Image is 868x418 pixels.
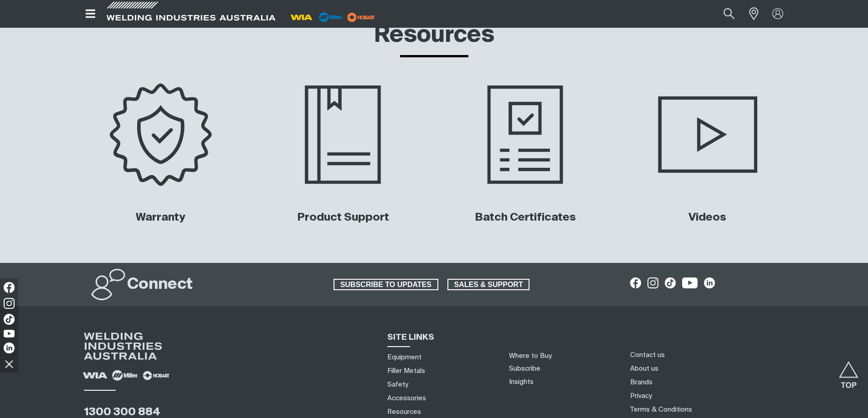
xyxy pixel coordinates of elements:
a: Product Support [297,212,389,223]
img: Product Support [259,79,427,190]
img: Warranty [77,79,245,190]
a: About us [630,364,658,373]
a: Warranty [136,212,185,223]
img: miller [344,10,378,24]
img: TikTok [4,314,15,325]
a: Batch Certificates [475,212,576,223]
a: Resources [374,24,494,47]
a: Insights [509,378,534,385]
a: Privacy [630,391,652,401]
img: Facebook [4,282,15,293]
img: Instagram [4,298,15,309]
a: Resources [387,407,421,417]
a: miller [344,14,378,20]
a: 1300 300 884 [84,407,160,418]
img: Batch Certificates [442,79,609,190]
a: Videos [688,212,726,223]
a: Equipment [387,353,421,362]
a: Safety [387,380,408,389]
a: Accessories [387,393,426,403]
a: SUBSCRIBE TO UPDATES [334,279,438,291]
a: Where to Buy [509,353,552,359]
h2: Connect [127,275,193,295]
a: Subscribe [509,365,540,372]
img: Videos [624,79,791,190]
a: Terms & Conditions [630,405,692,414]
img: LinkedIn [4,342,15,353]
span: SALES & SUPPORT [448,279,529,291]
span: SUBSCRIBE TO UPDATES [334,279,437,291]
input: Product name or item number... [702,4,744,24]
a: Brands [630,378,652,387]
button: Scroll to top [838,361,859,382]
a: Contact us [630,350,665,360]
img: YouTube [4,330,15,337]
img: hide socials [1,356,17,372]
span: SITE LINKS [387,333,434,342]
a: Filler Metals [387,366,425,376]
a: SALES & SUPPORT [447,279,530,291]
button: Search products [714,4,745,24]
